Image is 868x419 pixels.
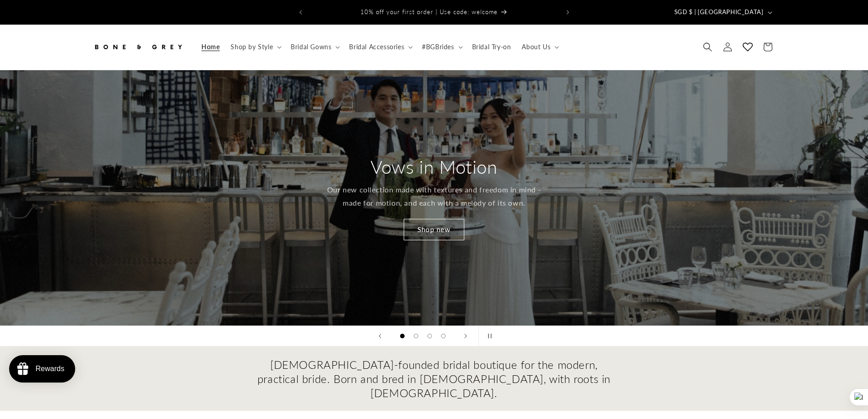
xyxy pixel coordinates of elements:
[456,326,476,346] button: Next slide
[196,37,225,57] a: Home
[478,326,498,346] button: Pause slideshow
[558,4,578,21] button: Next announcement
[257,357,612,400] h2: [DEMOGRAPHIC_DATA]-founded bridal boutique for the modern, practical bride. Born and bred in [DEM...
[472,43,511,51] span: Bridal Try-on
[422,43,454,51] span: #BGBrides
[516,37,563,57] summary: About Us
[344,37,416,57] summary: Bridal Accessories
[467,37,517,57] a: Bridal Try-on
[416,37,466,57] summary: #BGBrides
[285,37,344,57] summary: Bridal Gowns
[92,37,184,57] img: Bone and Grey Bridal
[395,329,409,343] button: Load slide 1 of 4
[201,43,220,51] span: Home
[89,34,187,61] a: Bone and Grey Bridal
[437,329,450,343] button: Load slide 4 of 4
[404,219,464,240] a: Shop new
[370,326,390,346] button: Previous slide
[674,8,764,17] span: SGD $ | [GEOGRAPHIC_DATA]
[409,329,423,343] button: Load slide 2 of 4
[349,43,404,51] span: Bridal Accessories
[225,37,285,57] summary: Shop by Style
[326,183,542,210] p: Our new collection made with textures and freedom in mind - made for motion, and each with a melo...
[36,365,64,373] div: Rewards
[291,4,311,21] button: Previous announcement
[370,155,497,179] h2: Vows in Motion
[522,43,550,51] span: About Us
[423,329,437,343] button: Load slide 3 of 4
[698,37,718,57] summary: Search
[231,43,273,51] span: Shop by Style
[669,4,776,21] button: SGD $ | [GEOGRAPHIC_DATA]
[291,43,331,51] span: Bridal Gowns
[360,8,498,16] span: 10% off your first order | Use code: welcome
